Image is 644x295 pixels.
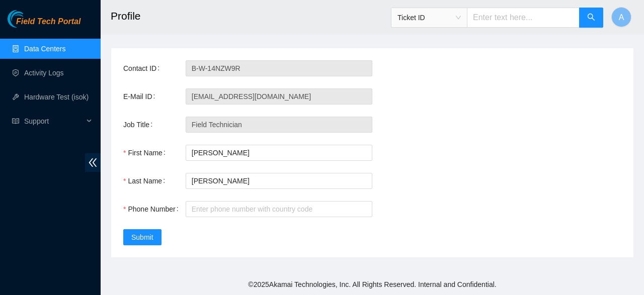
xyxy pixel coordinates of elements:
span: read [12,118,19,125]
input: Enter text here... [467,8,580,28]
a: Data Centers [24,45,65,53]
footer: © 2025 Akamai Technologies, Inc. All Rights Reserved. Internal and Confidential. [101,274,644,295]
label: First Name [123,145,170,161]
input: Contact ID [186,60,372,76]
a: Hardware Test (isok) [24,93,89,101]
span: double-left [85,153,101,172]
label: Phone Number [123,201,183,217]
label: Last Name [123,173,169,189]
label: Job Title [123,117,156,133]
span: A [619,11,624,24]
input: First Name [186,145,372,161]
input: Last Name [186,173,372,189]
input: Job Title [186,117,372,133]
span: Support [24,111,84,131]
input: E-Mail ID [186,88,372,105]
button: search [579,8,603,28]
span: search [587,13,595,23]
a: Akamai TechnologiesField Tech Portal [8,18,80,31]
input: Phone Number [186,201,372,217]
span: Field Tech Portal [16,17,80,27]
img: Akamai Technologies [8,10,51,28]
span: Ticket ID [397,10,461,25]
button: Submit [123,229,162,245]
span: Submit [131,232,153,243]
label: Contact ID [123,60,164,76]
button: A [611,7,631,27]
a: Activity Logs [24,69,64,77]
label: E-Mail ID [123,88,159,105]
